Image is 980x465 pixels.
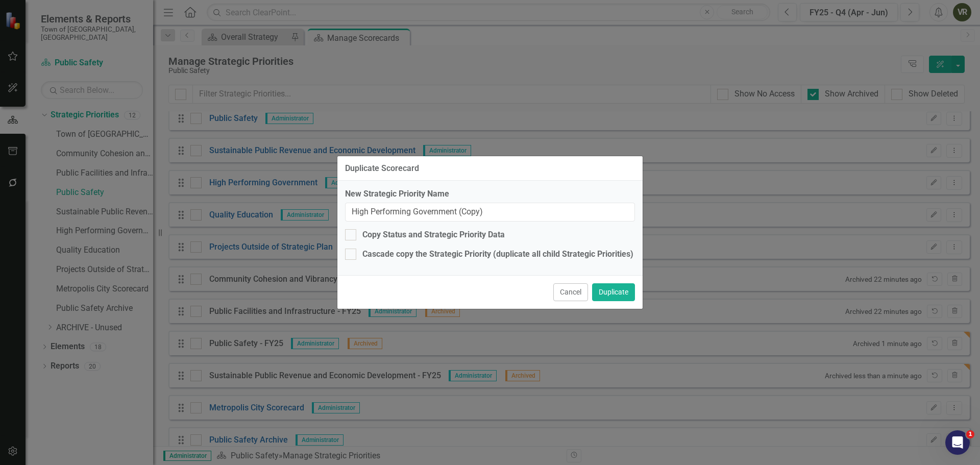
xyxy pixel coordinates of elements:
div: Duplicate Scorecard [345,164,419,173]
div: Copy Status and Strategic Priority Data [362,229,505,241]
input: Name [345,203,635,222]
label: New Strategic Priority Name [345,188,635,200]
button: Cancel [553,283,588,301]
button: Duplicate [592,283,635,301]
span: 1 [966,430,974,438]
div: Cascade copy the Strategic Priority (duplicate all child Strategic Priorities) [362,249,633,260]
iframe: Intercom live chat [945,430,970,455]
